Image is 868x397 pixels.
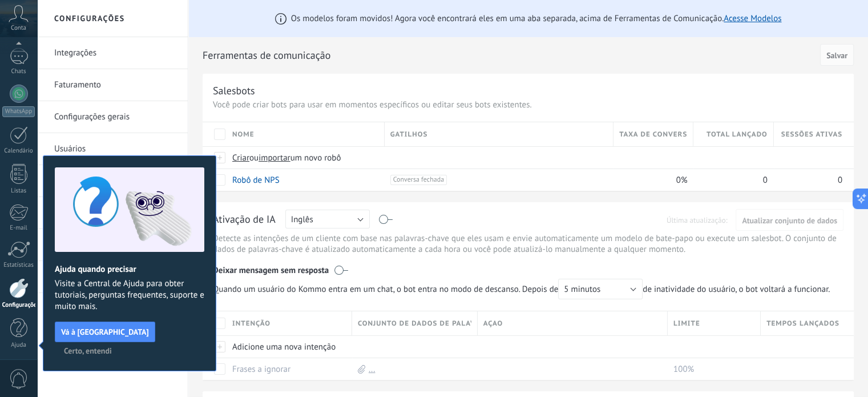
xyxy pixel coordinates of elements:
a: Robô de NPS [232,175,280,186]
span: Salvar [826,51,847,59]
span: Taxa de conversão [619,129,687,140]
div: Deixar mensagem sem resposta [213,257,843,279]
span: Açao [483,318,503,329]
span: Sessões ativas [781,129,842,140]
button: 5 minutos [558,279,643,299]
span: Gatilhos [390,129,428,140]
span: Limite [673,318,700,329]
div: 0 [693,169,768,191]
div: WhatsApp [2,106,35,117]
span: 0% [676,175,688,186]
li: Configurações gerais [37,101,188,133]
p: Você pode criar bots para usar em momentos específicos ou editar seus bots existentes. [213,99,843,110]
span: Inglês [291,214,313,225]
a: Frases a ignorar [232,364,290,375]
div: Listas [2,187,35,195]
span: Certo, entendi [64,347,112,355]
a: Acesse Modelos [724,13,781,24]
div: Calendário [2,147,35,155]
p: Detecte as intenções de um cliente com base nas palavras-chave que eles usam e envie automaticame... [213,233,843,255]
div: Salesbots [213,84,255,97]
span: ou [249,153,259,163]
span: 0 [838,175,842,186]
a: Usuários [54,133,176,165]
button: Certo, entendi [59,342,117,359]
span: Criar [232,153,249,163]
li: Integrações [37,37,188,69]
button: Vá à [GEOGRAPHIC_DATA] [55,322,155,342]
span: Conversa fechada [390,175,447,185]
li: Faturamento [37,69,188,101]
span: Tempos lançados [766,318,839,329]
h2: Ferramentas de comunicação [203,44,816,67]
a: Configurações gerais [54,101,176,133]
a: Faturamento [54,69,176,101]
span: um novo robô [290,153,341,163]
span: Total lançado [706,129,768,140]
div: Ativação de IA [213,212,276,227]
div: 100% [668,358,755,380]
span: Conta [11,25,26,32]
div: E-mail [2,224,35,232]
span: Quando um usuário do Kommo entra em um chat, o bot entra no modo de descanso. Depois de [213,279,643,299]
span: 0 [762,175,767,186]
div: Chats [2,68,35,75]
span: de inatividade do usuário, o bot voltará a funcionar. [213,279,836,299]
div: 0% [613,169,688,191]
div: 0 [774,169,842,191]
div: Adicione uma nova intenção [227,336,346,358]
span: Os modelos foram movidos! Agora você encontrará eles em uma aba separada, acima de Ferramentas de... [291,13,782,24]
span: Vá à [GEOGRAPHIC_DATA] [61,328,149,336]
span: Nome [232,129,255,140]
span: Visite a Central de Ajuda para obter tutoriais, perguntas frequentes, suporte e muito mais. [55,278,204,312]
a: Integrações [54,37,176,69]
div: Ajuda [2,342,35,349]
div: Configurações [2,302,35,309]
button: Inglês [285,210,370,228]
span: 5 minutos [564,284,600,295]
span: 100% [673,364,694,375]
button: Salvar [820,44,854,66]
span: Intenção [232,318,271,329]
span: Conjunto de dados de palavras-chave [358,318,471,329]
h2: Ajuda quando precisar [55,264,204,275]
span: importar [259,153,290,163]
div: Estatísticas [2,262,35,269]
a: ... [369,364,376,375]
li: Usuários [37,133,188,165]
